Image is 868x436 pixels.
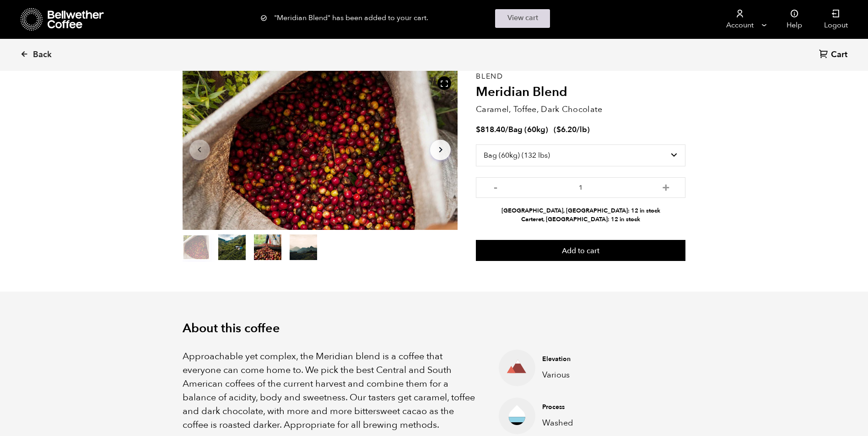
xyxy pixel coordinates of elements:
[495,9,550,28] a: View cart
[556,124,561,135] span: $
[183,321,686,336] h2: About this coffee
[183,350,476,432] p: Approachable yet complex, the Meridian blend is a coffee that everyone can come home to. We pick ...
[476,207,685,215] li: [GEOGRAPHIC_DATA], [GEOGRAPHIC_DATA]: 12 in stock
[542,369,671,381] p: Various
[476,215,685,224] li: Carteret, [GEOGRAPHIC_DATA]: 12 in stock
[542,355,671,364] h4: Elevation
[819,49,850,61] a: Cart
[33,49,52,60] span: Back
[476,85,685,100] h2: Meridian Blend
[476,124,505,135] bdi: 818.40
[508,124,548,135] span: Bag (60kg)
[476,103,685,116] p: Caramel, Toffee, Dark Chocolate
[542,403,671,412] h4: Process
[660,182,672,191] button: +
[476,124,480,135] span: $
[490,182,501,191] button: -
[831,49,847,60] span: Cart
[556,124,577,135] bdi: 6.20
[542,417,671,429] p: Washed
[505,124,508,135] span: /
[260,9,608,28] div: "Meridian Blend" has been added to your cart.
[577,124,587,135] span: /lb
[554,124,590,135] span: ( )
[476,240,685,261] button: Add to cart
